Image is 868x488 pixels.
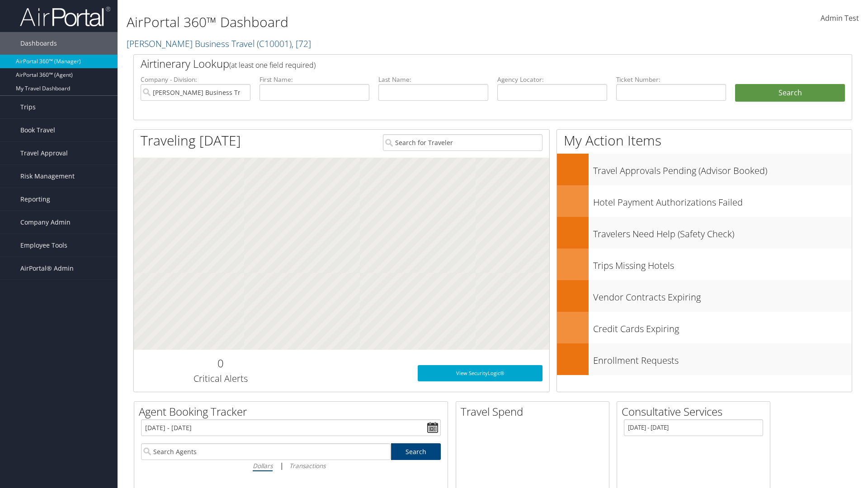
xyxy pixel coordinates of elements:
[20,257,74,280] span: AirPortal® Admin
[593,350,852,367] h3: Enrollment Requests
[593,192,852,209] h3: Hotel Payment Authorizations Failed
[20,211,71,234] span: Company Admin
[20,234,67,257] span: Employee Tools
[735,84,845,102] button: Search
[378,75,488,84] label: Last Name:
[383,134,542,151] input: Search for Traveler
[141,372,300,385] h3: Critical Alerts
[593,255,852,272] h3: Trips Missing Hotels
[259,75,369,84] label: First Name:
[139,404,448,419] h2: Agent Booking Tracker
[593,318,852,335] h3: Credit Cards Expiring
[257,38,292,50] span: ( C10001 )
[622,404,770,419] h2: Consultative Services
[461,404,609,419] h2: Travel Spend
[557,154,852,185] a: Travel Approvals Pending (Advisor Booked)
[593,223,852,240] h3: Travelers Need Help (Safety Check)
[557,185,852,217] a: Hotel Payment Authorizations Failed
[593,160,852,177] h3: Travel Approvals Pending (Advisor Booked)
[20,119,55,141] span: Book Travel
[229,60,316,70] span: (at least one field required)
[557,217,852,249] a: Travelers Need Help (Safety Check)
[616,75,726,84] label: Ticket Number:
[127,13,615,32] h1: AirPortal 360™ Dashboard
[127,38,311,50] a: [PERSON_NAME] Business Travel
[20,188,50,211] span: Reporting
[20,142,68,164] span: Travel Approval
[391,443,441,460] a: Search
[20,96,36,118] span: Trips
[20,6,110,27] img: airportal-logo.png
[557,280,852,312] a: Vendor Contracts Expiring
[141,443,391,460] input: Search Agents
[141,460,441,471] div: |
[821,5,859,33] a: Admin Test
[821,13,859,23] span: Admin Test
[593,286,852,304] h3: Vendor Contracts Expiring
[141,356,300,371] h2: 0
[418,365,542,381] a: View SecurityLogic®
[497,75,607,84] label: Agency Locator:
[253,461,273,470] i: Dollars
[141,56,785,71] h2: Airtinerary Lookup
[20,165,75,188] span: Risk Management
[20,32,57,55] span: Dashboards
[292,38,311,50] span: , [ 72 ]
[141,131,241,150] h1: Traveling [DATE]
[289,461,325,470] i: Transactions
[141,75,250,84] label: Company - Division:
[557,131,852,150] h1: My Action Items
[557,312,852,343] a: Credit Cards Expiring
[557,249,852,280] a: Trips Missing Hotels
[557,343,852,375] a: Enrollment Requests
